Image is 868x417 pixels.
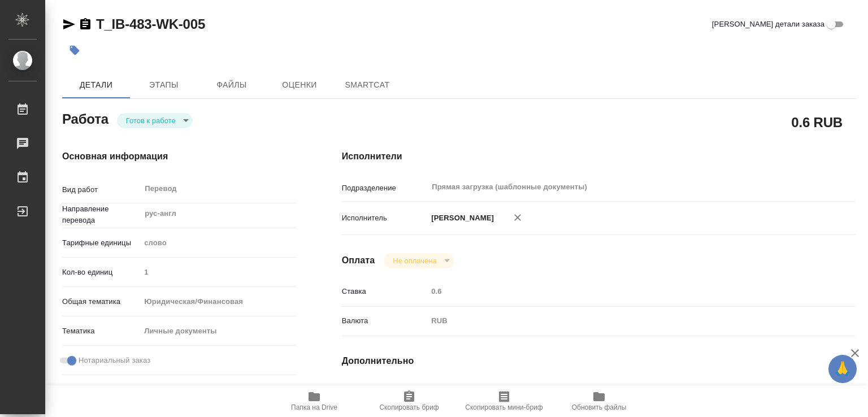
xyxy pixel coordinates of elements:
[140,322,296,341] div: Личные документы
[62,18,76,31] button: Скопировать ссылку для ЯМессенджера
[69,78,123,92] span: Детали
[342,354,856,368] h4: Дополнительно
[62,108,108,128] h2: Работа
[342,254,375,267] h4: Оплата
[62,237,140,249] p: Тарифные единицы
[362,385,457,417] button: Скопировать бриф
[712,19,824,30] span: [PERSON_NAME] детали заказа
[427,212,494,224] p: [PERSON_NAME]
[457,385,552,417] button: Скопировать мини-бриф
[62,296,140,307] p: Общая тематика
[62,267,140,278] p: Кол-во единиц
[291,403,337,411] span: Папка на Drive
[342,286,428,297] p: Ставка
[828,355,857,383] button: 🙏
[140,292,296,311] div: Юридическая/Финансовая
[140,264,296,280] input: Пустое поле
[342,183,428,194] p: Подразделение
[342,150,856,163] h4: Исполнители
[62,184,140,196] p: Вид работ
[62,150,297,163] h4: Основная информация
[140,233,296,253] div: слово
[267,385,362,417] button: Папка на Drive
[137,78,191,92] span: Этапы
[272,78,327,92] span: Оценки
[552,385,646,417] button: Обновить файлы
[389,256,440,266] button: Не оплачена
[791,112,843,132] h2: 0.6 RUB
[62,38,87,63] button: Добавить тэг
[342,212,428,224] p: Исполнитель
[427,383,813,399] input: Пустое поле
[833,357,852,381] span: 🙏
[79,18,92,31] button: Скопировать ссылку
[96,16,205,32] a: T_IB-483-WK-005
[379,403,439,411] span: Скопировать бриф
[62,203,140,226] p: Направление перевода
[340,78,394,92] span: SmartCat
[117,113,193,128] div: Готов к работе
[79,355,150,366] span: Нотариальный заказ
[62,325,140,337] p: Тематика
[384,253,453,268] div: Готов к работе
[123,116,179,125] button: Готов к работе
[205,78,259,92] span: Файлы
[427,311,813,331] div: RUB
[505,205,530,230] button: Удалить исполнителя
[342,315,428,327] p: Валюта
[572,403,627,411] span: Обновить файлы
[465,403,542,411] span: Скопировать мини-бриф
[427,283,813,299] input: Пустое поле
